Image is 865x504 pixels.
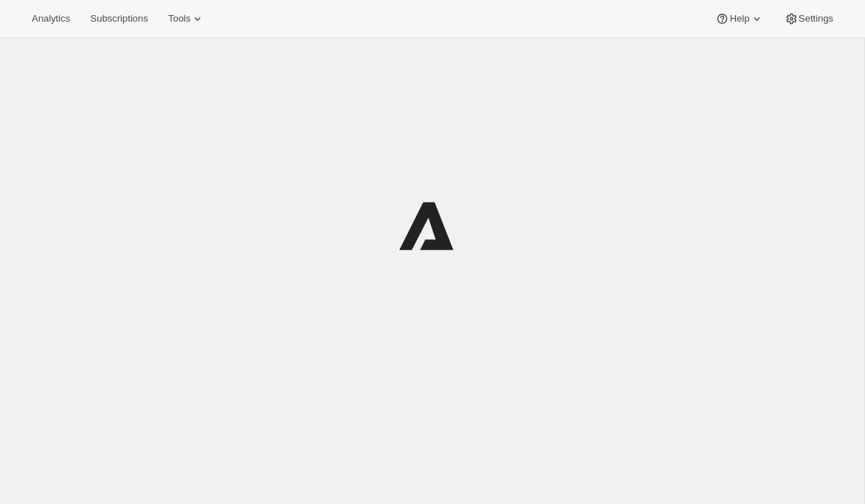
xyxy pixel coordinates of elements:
button: Analytics [23,9,79,29]
span: Help [729,13,749,25]
button: Settings [776,9,842,29]
span: Analytics [32,13,70,25]
button: Help [706,9,772,29]
span: Subscriptions [90,13,148,25]
button: Subscriptions [81,9,156,29]
span: Tools [168,13,190,25]
button: Tools [159,9,213,29]
span: Settings [799,13,833,25]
